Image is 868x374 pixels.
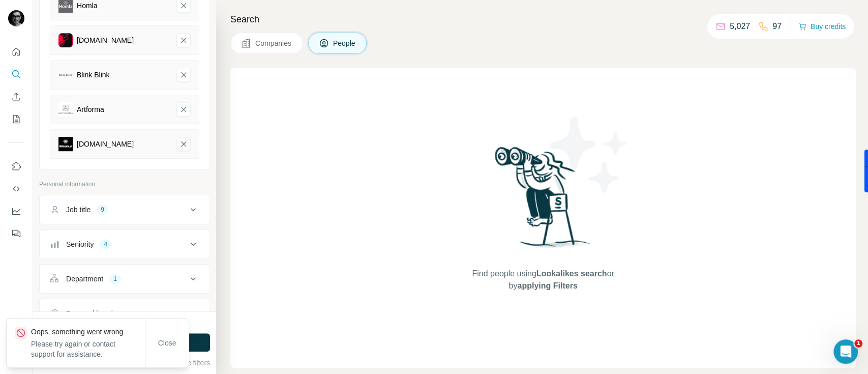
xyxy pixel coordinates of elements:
[8,10,24,26] img: Avatar
[100,240,111,249] div: 4
[66,205,91,215] div: Job title
[58,137,73,151] img: militaria.pl-logo
[31,327,145,337] p: Oops, something went wrong
[31,339,145,359] p: Please try again or contact support for assistance.
[40,197,209,222] button: Job title9
[730,20,750,33] p: 5,027
[517,281,577,290] span: applying Filters
[58,33,73,47] img: diablochairs.com-logo
[8,65,24,83] button: Search
[66,239,94,249] div: Seniority
[8,43,24,61] button: Quick start
[8,224,24,243] button: Feedback
[8,180,24,198] button: Use Surfe API
[8,110,24,128] button: My lists
[77,1,97,11] div: Homla
[333,38,356,48] span: People
[176,68,191,82] button: Blink Blink-remove-button
[40,232,209,256] button: Seniority4
[833,339,858,364] iframe: Intercom live chat
[77,35,134,45] div: [DOMAIN_NAME]
[176,33,191,47] button: diablochairs.com-remove-button
[8,88,24,106] button: Enrich CSV
[490,144,596,257] img: Surfe Illustration - Woman searching with binoculars
[255,38,292,48] span: Companies
[798,19,846,34] button: Buy credits
[39,180,210,189] p: Personal information
[66,274,103,284] div: Department
[158,338,176,348] span: Close
[462,268,624,292] span: Find people using or by
[40,267,209,291] button: Department1
[40,301,209,326] button: Personal location
[176,137,191,151] button: militaria.pl-remove-button
[77,70,110,80] div: Blink Blink
[151,334,184,352] button: Close
[772,20,782,33] p: 97
[97,205,108,214] div: 9
[8,202,24,220] button: Dashboard
[77,139,134,149] div: [DOMAIN_NAME]
[854,339,862,348] span: 1
[176,102,191,117] button: Artforma-remove-button
[58,73,73,76] img: Blink Blink-logo
[543,109,635,200] img: Surfe Illustration - Stars
[8,157,24,176] button: Use Surfe on LinkedIn
[66,308,121,319] div: Personal location
[58,102,73,117] img: Artforma-logo
[230,12,856,26] h4: Search
[109,274,121,283] div: 1
[536,269,607,278] span: Lookalikes search
[77,104,104,114] div: Artforma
